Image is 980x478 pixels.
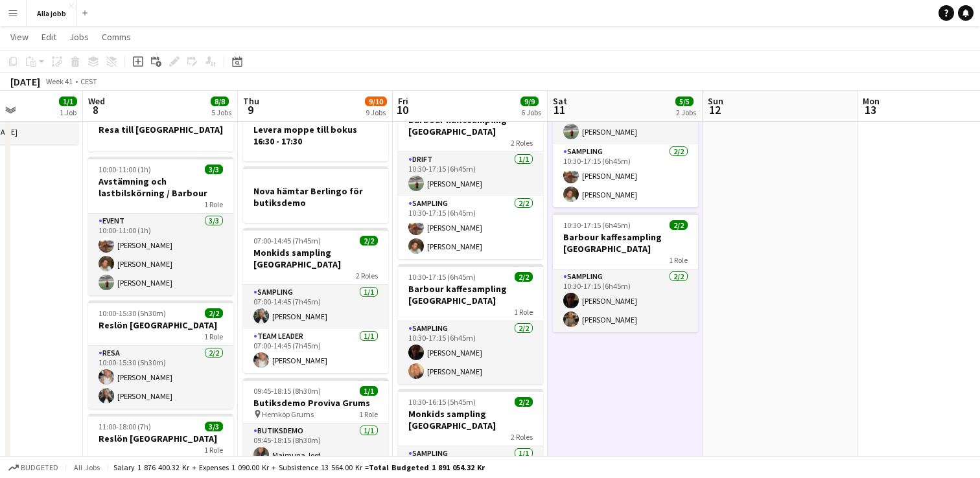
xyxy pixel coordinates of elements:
span: Total Budgeted 1 891 054.32 kr [369,462,485,472]
app-card-role: Event3/310:00-11:00 (1h)[PERSON_NAME][PERSON_NAME][PERSON_NAME] [88,214,233,295]
span: Sun [708,95,723,107]
span: 1 Role [204,445,223,455]
div: CEST [80,76,97,86]
span: 2/2 [670,220,688,230]
span: 2 Roles [511,432,533,442]
span: Budgeted [21,463,58,472]
span: 09:45-18:15 (8h30m) [253,386,321,396]
span: 1 Role [204,199,223,209]
app-job-card: 07:00-14:45 (7h45m)2/2Monkids sampling [GEOGRAPHIC_DATA]2 RolesSampling1/107:00-14:45 (7h45m)[PER... [243,228,388,373]
span: 2 Roles [511,138,533,148]
a: Comms [97,28,136,45]
span: 5/5 [675,97,694,106]
app-job-card: Resa till [GEOGRAPHIC_DATA] [88,105,233,152]
app-card-role: Sampling2/210:30-17:15 (6h45m)[PERSON_NAME][PERSON_NAME] [398,321,543,384]
app-card-role: Butiksdemo1/109:45-18:15 (8h30m)Maimuna Joof [243,424,388,468]
span: 1 Role [204,332,223,341]
span: Mon [863,95,880,107]
span: View [10,31,29,43]
span: 11:00-18:00 (7h) [99,422,151,431]
app-job-card: Levera moppe till bokus 16:30 - 17:30 [243,105,388,161]
h3: Barbour kaffesampling [GEOGRAPHIC_DATA] [398,114,543,137]
app-job-card: Nova hämtar Berlingo för butiksdemo [243,166,388,223]
app-card-role: Sampling2/210:30-17:15 (6h45m)[PERSON_NAME][PERSON_NAME] [553,144,698,207]
span: Jobs [69,31,89,43]
app-job-card: 10:30-17:15 (6h45m)2/2Barbour kaffesampling [GEOGRAPHIC_DATA]1 RoleSampling2/210:30-17:15 (6h45m)... [398,264,543,384]
span: 10:00-11:00 (1h) [99,165,151,174]
app-job-card: 10:30-17:15 (6h45m)3/3Barbour kaffesampling [GEOGRAPHIC_DATA]2 RolesDrift1/110:30-17:15 (6h45m)[P... [398,95,543,259]
app-job-card: 10:30-17:15 (6h45m)3/3Barbour kaffesampling [GEOGRAPHIC_DATA]2 RolesDrift1/110:30-17:15 (6h45m)[P... [553,43,698,207]
span: 10 [396,102,408,117]
span: 8 [86,102,105,117]
h3: Avstämning och lastbilskörning / Barbour [88,176,233,199]
span: 1 Role [359,409,378,419]
span: 2/2 [515,272,533,282]
h3: Monkids sampling [GEOGRAPHIC_DATA] [243,247,388,270]
span: 1 Role [669,255,688,265]
span: 3/3 [205,422,223,431]
span: Comms [102,31,131,43]
span: 9/10 [365,97,387,106]
span: Hemköp Grums [262,409,314,419]
app-job-card: 09:45-18:15 (8h30m)1/1Butiksdemo Proviva Grums Hemköp Grums1 RoleButiksdemo1/109:45-18:15 (8h30m)... [243,378,388,468]
button: Budgeted [6,461,60,475]
span: Wed [88,95,105,107]
span: 11 [551,102,567,117]
app-card-role: Team Leader1/107:00-14:45 (7h45m)[PERSON_NAME] [243,329,388,373]
span: 2 Roles [356,271,378,280]
h3: Resa till [GEOGRAPHIC_DATA] [88,124,233,135]
span: 10:30-17:15 (6h45m) [408,272,476,282]
app-job-card: 10:00-11:00 (1h)3/3Avstämning och lastbilskörning / Barbour1 RoleEvent3/310:00-11:00 (1h)[PERSON_... [88,157,233,295]
div: 6 Jobs [521,108,541,117]
span: 9 [241,102,259,117]
div: Salary 1 876 400.32 kr + Expenses 1 090.00 kr + Subsistence 13 564.00 kr = [113,462,485,472]
h3: Reslön [GEOGRAPHIC_DATA] [88,319,233,331]
span: 1/1 [360,386,378,396]
h3: Monkids sampling [GEOGRAPHIC_DATA] [398,408,543,431]
a: View [5,28,34,45]
span: Thu [243,95,259,107]
h3: Barbour kaffesampling [GEOGRAPHIC_DATA] [553,231,698,255]
span: Edit [41,31,56,43]
app-card-role: Drift1/110:30-17:15 (6h45m)[PERSON_NAME] [553,100,698,144]
app-card-role: Drift1/110:30-17:15 (6h45m)[PERSON_NAME] [398,152,543,196]
span: 10:30-16:15 (5h45m) [408,397,476,407]
div: 2 Jobs [676,108,696,117]
div: 5 Jobs [211,108,231,117]
button: Alla jobb [27,1,77,26]
span: 1/1 [59,97,77,106]
span: 12 [706,102,723,117]
app-job-card: 10:30-17:15 (6h45m)2/2Barbour kaffesampling [GEOGRAPHIC_DATA]1 RoleSampling2/210:30-17:15 (6h45m)... [553,212,698,332]
app-job-card: 10:00-15:30 (5h30m)2/2Reslön [GEOGRAPHIC_DATA]1 RoleResa2/210:00-15:30 (5h30m)[PERSON_NAME][PERSO... [88,301,233,409]
span: 1 Role [514,307,533,317]
h3: Barbour kaffesampling [GEOGRAPHIC_DATA] [398,283,543,306]
div: [DATE] [10,75,40,88]
span: Sat [553,95,567,107]
span: All jobs [71,462,102,472]
h3: Reslön [GEOGRAPHIC_DATA] [88,433,233,444]
h3: Butiksdemo Proviva Grums [243,397,388,409]
span: Fri [398,95,408,107]
app-card-role: Resa2/210:00-15:30 (5h30m)[PERSON_NAME][PERSON_NAME] [88,346,233,409]
div: 1 Job [60,108,76,117]
a: Jobs [64,28,94,45]
h3: Nova hämtar Berlingo för butiksdemo [243,185,388,209]
app-card-role: Sampling2/210:30-17:15 (6h45m)[PERSON_NAME][PERSON_NAME] [553,269,698,332]
span: 10:30-17:15 (6h45m) [563,220,631,230]
span: 8/8 [211,97,229,106]
span: Week 41 [43,76,75,86]
span: 2/2 [360,236,378,245]
span: 3/3 [205,165,223,174]
app-card-role: Sampling1/107:00-14:45 (7h45m)[PERSON_NAME] [243,285,388,329]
